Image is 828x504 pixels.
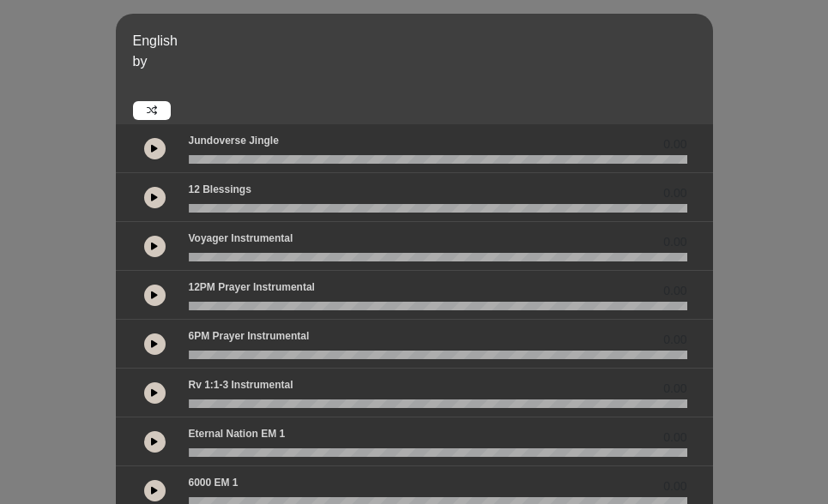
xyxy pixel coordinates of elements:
[189,231,293,246] p: Voyager Instrumental
[663,477,686,495] span: 0.00
[189,426,286,441] p: Eternal Nation EM 1
[189,328,310,344] p: 6PM Prayer Instrumental
[663,184,686,202] span: 0.00
[189,279,315,295] p: 12PM Prayer Instrumental
[189,133,279,148] p: Jundoverse Jingle
[663,135,686,153] span: 0.00
[189,475,239,490] p: 6000 EM 1
[189,377,293,393] p: Rv 1:1-3 Instrumental
[663,282,686,300] span: 0.00
[133,31,709,51] p: English
[189,182,251,197] p: 12 Blessings
[663,429,686,447] span: 0.00
[663,380,686,398] span: 0.00
[663,233,686,251] span: 0.00
[663,331,686,349] span: 0.00
[133,54,148,69] span: by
